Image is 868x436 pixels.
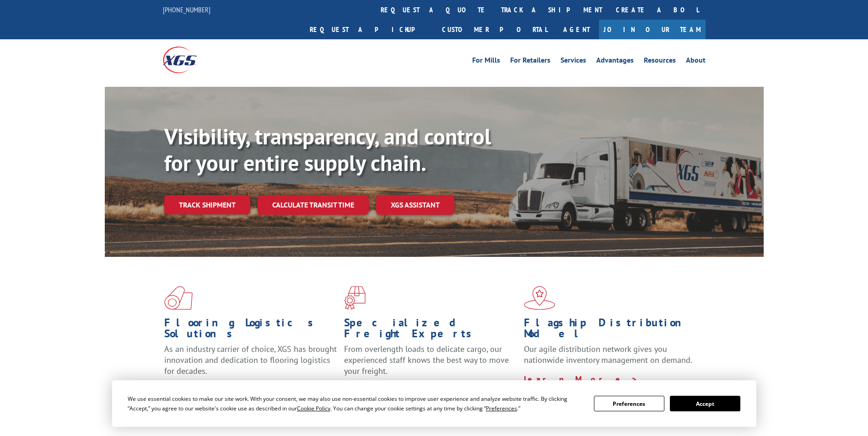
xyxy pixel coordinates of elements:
a: For Mills [472,57,500,67]
a: Track shipment [164,195,250,214]
h1: Flagship Distribution Model [524,317,697,344]
span: Preferences [486,404,517,412]
div: We use essential cookies to make our site work. With your consent, we may also use non-essential ... [128,394,583,413]
a: Agent [554,20,599,39]
span: Our agile distribution network gives you nationwide inventory management on demand. [524,344,692,365]
div: Cookie Consent Prompt [112,380,756,427]
button: Accept [670,396,740,411]
a: XGS ASSISTANT [376,195,454,215]
p: From overlength loads to delicate cargo, our experienced staff knows the best way to move your fr... [344,344,517,384]
a: Calculate transit time [258,195,369,215]
img: xgs-icon-flagship-distribution-model-red [524,286,555,310]
a: About [686,57,706,67]
img: xgs-icon-total-supply-chain-intelligence-red [164,286,193,310]
a: Join Our Team [599,20,706,39]
h1: Specialized Freight Experts [344,317,517,344]
a: Services [561,57,586,67]
a: Learn More > [524,374,638,384]
b: Visibility, transparency, and control for your entire supply chain. [164,122,491,177]
button: Preferences [594,396,664,411]
a: Request a pickup [303,20,435,39]
h1: Flooring Logistics Solutions [164,317,337,344]
a: Customer Portal [435,20,554,39]
a: Advantages [596,57,634,67]
span: As an industry carrier of choice, XGS has brought innovation and dedication to flooring logistics... [164,344,337,376]
span: Cookie Policy [297,404,330,412]
a: [PHONE_NUMBER] [163,5,210,14]
a: Resources [644,57,676,67]
img: xgs-icon-focused-on-flooring-red [344,286,366,310]
a: For Retailers [510,57,550,67]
